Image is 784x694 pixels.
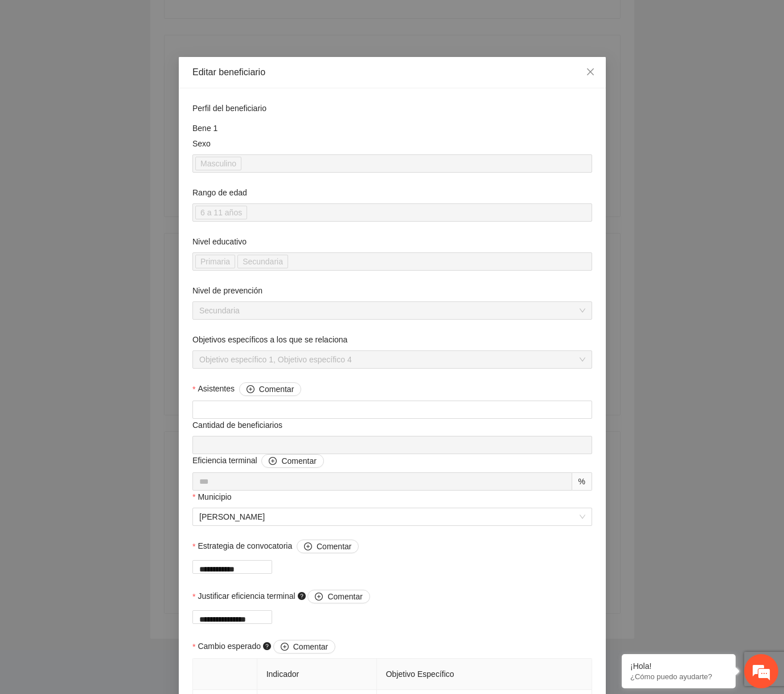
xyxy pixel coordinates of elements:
span: 6 a 11 años [200,206,242,219]
span: Objetivo específico 1, Objetivo específico 4 [199,351,585,368]
span: question-circle [297,592,305,600]
span: plus-circle [315,593,323,602]
span: plus-circle [269,457,277,466]
label: Nivel educativo [192,235,247,248]
span: Allende [199,508,585,525]
label: Nivel de prevención [192,284,262,297]
span: plus-circle [246,385,254,394]
span: Perfil del beneficiario [192,102,271,115]
div: ¡Hola! [630,662,727,671]
button: Eficiencia terminal [261,454,323,468]
span: Asistentes [198,382,301,396]
span: plus-circle [304,542,312,552]
button: Estrategia de convocatoria [297,540,359,553]
span: Comentar [317,540,351,553]
span: Masculino [195,157,241,170]
span: close [586,67,595,76]
span: Masculino [200,157,236,170]
button: Justificar eficiencia terminal question-circle [307,590,370,603]
span: Cambio esperado [198,640,335,654]
div: Editar beneficiario [192,66,592,79]
div: Bene 1 [192,122,592,134]
span: Secundaria [237,255,288,268]
span: Comentar [258,383,293,395]
div: % [572,472,592,491]
label: Rango de edad [192,186,247,199]
label: Sexo [192,137,211,150]
span: 6 a 11 años [195,206,247,219]
span: Comentar [281,455,316,467]
label: Objetivos específicos a los que se relaciona [192,333,347,346]
p: ¿Cómo puedo ayudarte? [630,672,727,681]
span: Secundaria [199,302,585,319]
span: Comentar [327,590,362,603]
span: Cantidad de beneficiarios [192,419,287,431]
th: Indicador [257,659,376,690]
span: question-circle [262,642,270,650]
span: Justificar eficiencia terminal [198,590,370,603]
span: Comentar [293,640,327,653]
span: Secundaria [243,255,283,268]
span: Eficiencia terminal [192,454,324,468]
span: Estrategia de convocatoria [198,540,359,553]
th: Objetivo Específico [376,659,592,690]
button: Close [575,57,606,88]
label: Municipio [192,491,232,503]
span: plus-circle [280,643,288,652]
span: Primaria [195,255,235,268]
button: Asistentes [239,382,301,396]
button: Cambio esperado question-circle [273,640,335,654]
span: Primaria [200,255,230,268]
